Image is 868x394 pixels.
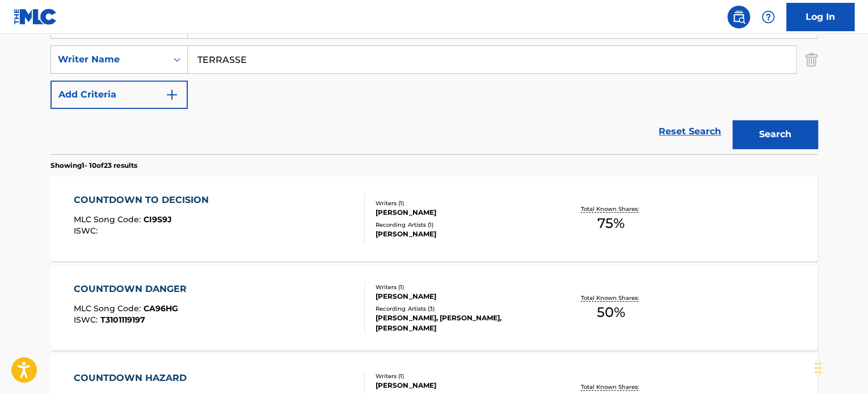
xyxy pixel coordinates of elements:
[805,45,818,74] img: Delete Criterion
[376,372,547,380] div: Writers ( 1 )
[597,302,625,323] span: 50 %
[732,120,818,149] button: Search
[74,371,192,385] div: COUNTDOWN HAZARD
[58,53,160,66] div: Writer Name
[580,205,641,213] p: Total Known Shares:
[376,207,547,218] div: [PERSON_NAME]
[74,315,100,325] span: ISWC :
[727,6,750,28] a: Public Search
[811,340,868,394] iframe: Chat Widget
[376,313,547,333] div: [PERSON_NAME], [PERSON_NAME], [PERSON_NAME]
[50,10,818,154] form: Search Form
[74,303,144,313] span: MLC Song Code :
[74,226,100,236] span: ISWC :
[580,294,641,302] p: Total Known Shares:
[144,303,178,313] span: CA96HG
[376,199,547,207] div: Writers ( 1 )
[732,10,745,24] img: search
[761,10,775,24] img: help
[376,291,547,302] div: [PERSON_NAME]
[14,9,57,25] img: MLC Logo
[74,193,214,207] div: COUNTDOWN TO DECISION
[144,214,172,224] span: CI9S9J
[815,351,821,385] div: Drag
[597,213,625,234] span: 75 %
[50,176,818,261] a: COUNTDOWN TO DECISIONMLC Song Code:CI9S9JISWC:Writers (1)[PERSON_NAME]Recording Artists (1)[PERSO...
[74,214,144,224] span: MLC Song Code :
[786,3,854,31] a: Log In
[74,282,192,296] div: COUNTDOWN DANGER
[165,88,179,101] img: 9d2ae6d4665cec9f34b9.svg
[376,221,547,229] div: Recording Artists ( 1 )
[580,383,641,391] p: Total Known Shares:
[376,283,547,291] div: Writers ( 1 )
[50,160,137,171] p: Showing 1 - 10 of 23 results
[376,380,547,391] div: [PERSON_NAME]
[100,315,145,325] span: T3101119197
[653,119,727,144] a: Reset Search
[376,229,547,239] div: [PERSON_NAME]
[757,6,779,28] div: Help
[50,265,818,350] a: COUNTDOWN DANGERMLC Song Code:CA96HGISWC:T3101119197Writers (1)[PERSON_NAME]Recording Artists (3)...
[50,81,188,109] button: Add Criteria
[376,304,547,313] div: Recording Artists ( 3 )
